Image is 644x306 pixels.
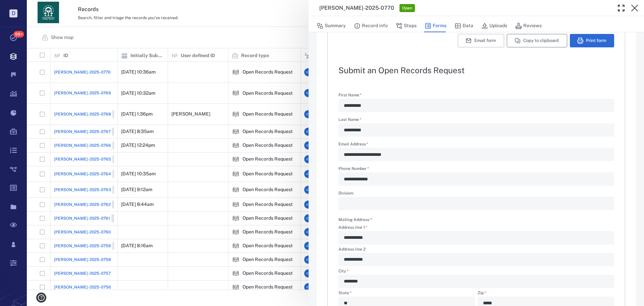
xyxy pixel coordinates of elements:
button: Copy to clipboard [507,34,567,47]
span: required [370,217,372,222]
button: Toggle Fullscreen [614,1,628,15]
span: 99+ [13,31,24,38]
div: First Name [338,99,614,112]
label: Address line 2 [338,247,614,253]
button: Record info [354,19,388,32]
span: Open [401,5,414,11]
p: D [9,9,17,17]
button: Steps [396,19,417,32]
button: Email form [458,34,504,47]
div: Phone Number [338,172,614,186]
label: Zip [478,291,614,297]
button: Data [454,19,473,32]
label: Last Name [338,118,614,123]
h2: Submit an Open Records Request [338,66,614,74]
button: Summary [317,19,346,32]
label: First Name [338,93,614,99]
button: Uploads [481,19,507,32]
div: Email Address [338,148,614,161]
label: Phone Number [338,167,614,172]
span: Help [15,5,29,11]
button: Forms [425,19,446,32]
label: City [338,269,614,275]
button: Reviews [515,19,542,32]
button: Print form [570,34,614,47]
label: Email Address [338,142,614,148]
div: Last Name [338,123,614,137]
label: Mailing Address [338,217,372,223]
h3: [PERSON_NAME]-2025-0770 [319,4,394,12]
label: Division: [338,191,614,197]
button: Close [628,1,641,15]
div: Division: [338,197,614,210]
label: State [338,291,475,297]
label: Address line 1 [338,225,614,231]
